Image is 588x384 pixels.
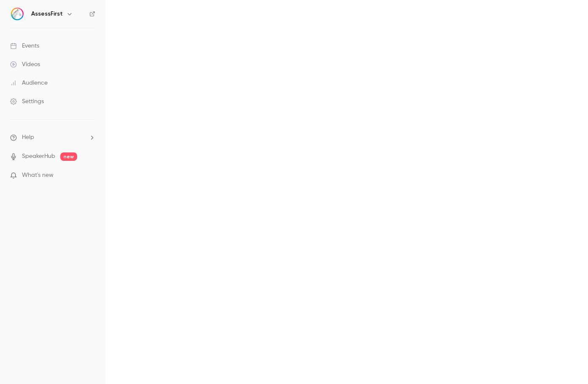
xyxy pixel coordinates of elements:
[22,133,34,142] span: Help
[10,42,39,50] div: Events
[10,97,44,106] div: Settings
[60,152,77,161] span: new
[22,152,55,161] a: SpeakerHub
[22,171,54,180] span: What's new
[10,79,48,87] div: Audience
[11,7,24,21] img: AssessFirst
[10,133,95,142] li: help-dropdown-opener
[10,60,40,69] div: Videos
[31,10,63,18] h6: AssessFirst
